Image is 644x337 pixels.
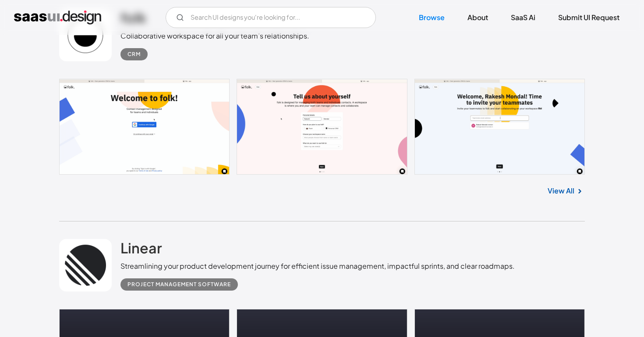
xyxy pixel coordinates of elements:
[408,8,455,27] a: Browse
[166,7,376,28] input: Search UI designs you're looking for...
[457,8,499,27] a: About
[120,239,162,261] a: Linear
[548,8,630,27] a: Submit UI Request
[120,261,515,271] div: Streamlining your product development journey for efficient issue management, impactful sprints, ...
[127,279,231,290] div: Project Management Software
[14,11,101,25] a: home
[120,31,309,41] div: Collaborative workspace for all your team’s relationships.
[127,49,141,60] div: CRM
[120,239,162,256] h2: Linear
[166,7,376,28] form: Email Form
[548,186,574,196] a: View All
[500,8,546,27] a: SaaS Ai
